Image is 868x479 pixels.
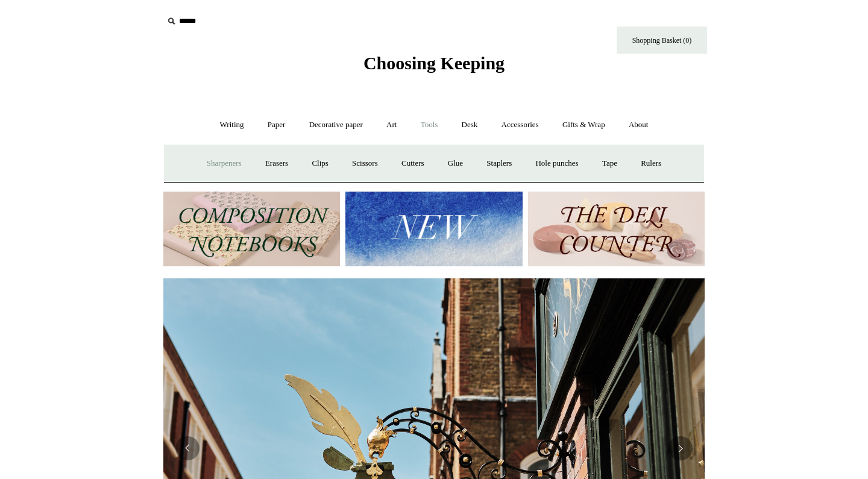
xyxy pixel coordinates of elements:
a: Accessories [491,109,550,141]
button: Next [668,436,693,460]
a: Clips [301,148,339,180]
a: Erasers [254,148,299,180]
a: Choosing Keeping [363,63,505,71]
a: Decorative paper [298,109,374,141]
a: Rulers [630,148,672,180]
a: Tools [410,109,449,141]
a: Hole punches [524,148,589,180]
a: Gifts & Wrap [552,109,616,141]
img: New.jpg__PID:f73bdf93-380a-4a35-bcfe-7823039498e1 [345,192,522,267]
a: Sharpeners [196,148,253,180]
a: Art [376,109,407,141]
a: Tape [591,148,628,180]
a: Glue [437,148,474,180]
img: 202302 Composition ledgers.jpg__PID:69722ee6-fa44-49dd-a067-31375e5d54ec [163,192,340,267]
a: About [618,109,659,141]
a: Writing [209,109,255,141]
span: Choosing Keeping [363,53,505,73]
a: Paper [257,109,297,141]
button: Previous [175,436,200,460]
a: Cutters [391,148,435,180]
a: Scissors [341,148,389,180]
a: Staplers [476,148,523,180]
a: Shopping Basket (0) [617,27,707,54]
img: The Deli Counter [528,192,705,267]
a: Desk [451,109,489,141]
